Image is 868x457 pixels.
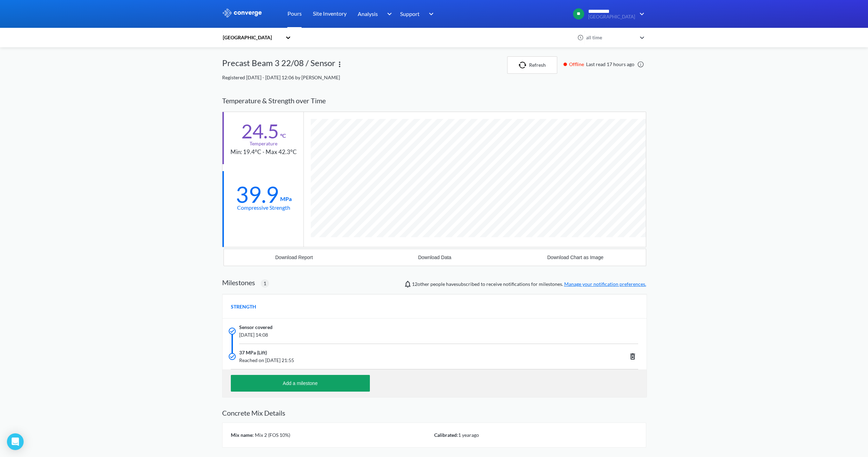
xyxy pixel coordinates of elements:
[418,255,452,260] div: Download Data
[222,56,335,74] div: Precast Beam 3 22/08 / Sensor
[404,280,412,288] img: notifications-icon.svg
[400,9,420,18] span: Support
[230,147,297,157] div: Min: 19.4°C - Max 42.3°C
[275,255,313,260] div: Download Report
[335,60,344,69] img: more.svg
[358,9,378,18] span: Analysis
[505,249,646,266] button: Download Chart as Image
[237,203,290,212] div: Compressive Strength
[222,90,646,112] div: Temperature & Strength over Time
[560,61,646,68] div: Last read 17 hours ago
[222,409,646,417] h2: Concrete Mix Details
[239,356,554,364] span: Reached on [DATE] 21:55
[458,432,479,438] span: 1 year ago
[222,34,282,41] div: [GEOGRAPHIC_DATA]
[222,8,262,17] img: logo_ewhite.svg
[434,432,458,438] span: Calibrated:
[222,278,255,287] h2: Milestones
[241,122,279,140] div: 24.5
[224,249,365,266] button: Download Report
[239,323,273,331] span: Sensor covered
[635,10,646,18] img: downArrow.svg
[231,375,370,392] button: Add a milestone
[364,249,505,266] button: Download Data
[250,140,277,147] div: Temperature
[231,432,254,438] span: Mix name:
[254,432,290,438] span: Mix 2 (FOS 10%)
[507,56,557,74] button: Refresh
[239,331,554,339] span: [DATE] 14:08
[547,255,603,260] div: Download Chart as Image
[236,186,279,203] div: 39.9
[412,281,429,287] span: Jonathan Paul, Bailey Bright, Mircea Zagrean, Alaa Bouayed, Conor Owens, Liliana Cortina, Cyrene ...
[7,433,24,450] div: Open Intercom Messenger
[577,34,584,41] img: icon-clock.svg
[424,10,436,18] img: downArrow.svg
[231,303,256,311] span: STRENGTH
[239,349,267,356] span: 37 MPa (Lift)
[564,281,646,287] a: Manage your notification preferences.
[263,280,266,287] span: 1
[519,62,529,69] img: icon-refresh.svg
[584,34,636,41] div: all time
[222,74,340,80] span: Registered [DATE] - [DATE] 12:06 by [PERSON_NAME]
[412,280,646,288] span: people have subscribed to receive notifications for milestones.
[569,61,586,68] span: Offline
[382,10,394,18] img: downArrow.svg
[588,14,635,19] span: [GEOGRAPHIC_DATA]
